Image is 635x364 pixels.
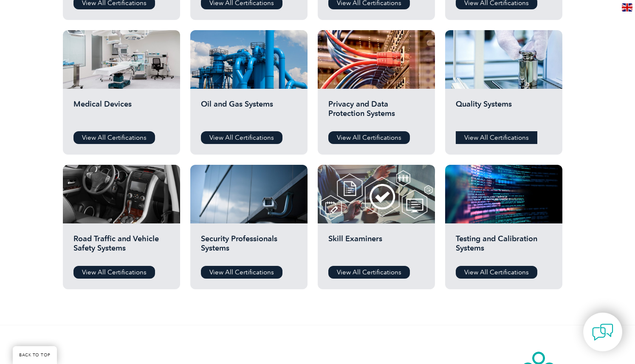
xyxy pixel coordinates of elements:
img: en [622,3,632,11]
a: View All Certifications [456,131,537,144]
a: View All Certifications [201,131,282,144]
h2: Privacy and Data Protection Systems [328,99,424,125]
h2: Oil and Gas Systems [201,99,297,125]
a: View All Certifications [73,131,155,144]
a: View All Certifications [328,131,410,144]
h2: Road Traffic and Vehicle Safety Systems [73,234,169,260]
h2: Medical Devices [73,99,169,125]
h2: Skill Examiners [328,234,424,260]
h2: Testing and Calibration Systems [456,234,552,260]
a: View All Certifications [328,266,410,279]
a: View All Certifications [456,266,537,279]
h2: Security Professionals Systems [201,234,297,260]
a: View All Certifications [73,266,155,279]
img: contact-chat.png [592,322,613,343]
a: View All Certifications [201,266,282,279]
a: BACK TO TOP [13,346,57,364]
h2: Quality Systems [456,99,552,125]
